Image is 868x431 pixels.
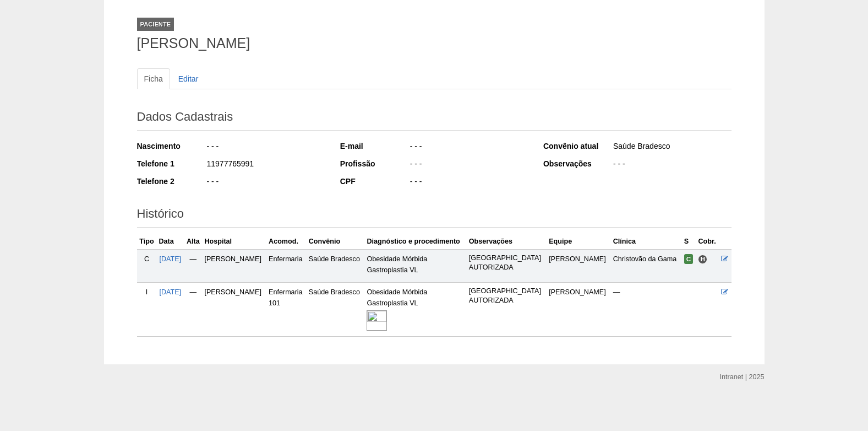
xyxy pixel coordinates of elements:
[139,254,155,265] div: C
[139,287,155,298] div: I
[611,234,682,250] th: Clínica
[137,18,174,31] div: Paciente
[720,371,765,382] div: Intranet | 2025
[266,234,307,250] th: Acomod.
[340,158,409,169] div: Profissão
[137,176,206,187] div: Telefone 2
[159,255,181,263] a: [DATE]
[137,68,170,89] a: Ficha
[202,283,266,337] td: [PERSON_NAME]
[469,254,544,272] p: [GEOGRAPHIC_DATA] AUTORIZADA
[547,234,611,250] th: Equipe
[137,234,157,250] th: Tipo
[469,287,544,305] p: [GEOGRAPHIC_DATA] AUTORIZADA
[307,283,365,337] td: Saúde Bradesco
[171,68,206,89] a: Editar
[184,249,202,282] td: —
[202,249,266,282] td: [PERSON_NAME]
[184,234,202,250] th: Alta
[206,176,325,190] div: - - -
[547,249,611,282] td: [PERSON_NAME]
[307,249,365,282] td: Saúde Bradesco
[137,158,206,169] div: Telefone 1
[340,141,409,152] div: E-mail
[159,288,181,296] a: [DATE]
[307,234,365,250] th: Convênio
[547,283,611,337] td: [PERSON_NAME]
[137,36,731,50] h1: [PERSON_NAME]
[698,255,707,264] span: Hospital
[340,176,409,187] div: CPF
[266,283,307,337] td: Enfermaria 101
[266,249,307,282] td: Enfermaria
[184,283,202,337] td: —
[202,234,266,250] th: Hospital
[611,249,682,282] td: Christovão da Gama
[409,176,528,190] div: - - -
[467,234,547,250] th: Observações
[364,283,466,337] td: Obesidade Mórbida Gastroplastia VL
[696,234,719,250] th: Cobr.
[137,203,731,228] h2: Histórico
[206,141,325,154] div: - - -
[612,141,731,154] div: Saúde Bradesco
[364,249,466,282] td: Obesidade Mórbida Gastroplastia VL
[612,158,731,172] div: - - -
[682,234,696,250] th: S
[137,141,206,152] div: Nascimento
[409,141,528,154] div: - - -
[543,158,612,169] div: Observações
[543,141,612,152] div: Convênio atual
[206,158,325,172] div: 11977765991
[156,234,184,250] th: Data
[137,106,731,131] h2: Dados Cadastrais
[611,283,682,337] td: —
[684,254,694,264] span: Confirmada
[364,234,466,250] th: Diagnóstico e procedimento
[409,158,528,172] div: - - -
